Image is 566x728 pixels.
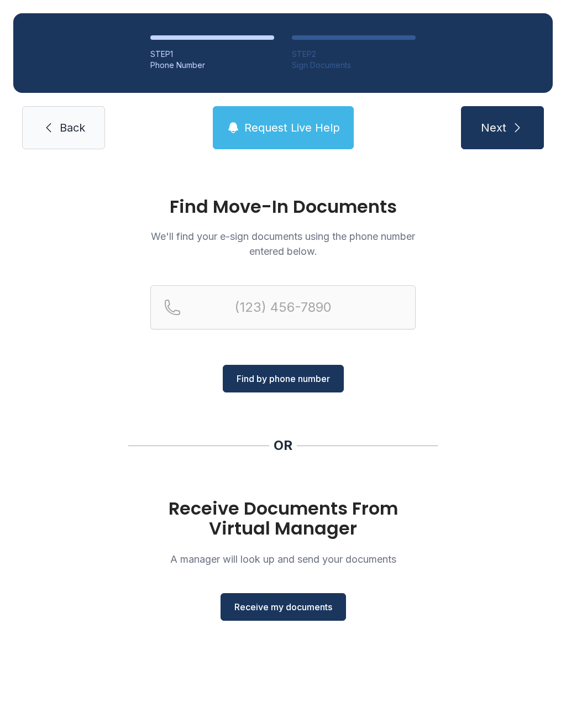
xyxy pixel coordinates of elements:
h1: Find Move-In Documents [150,198,416,216]
span: Next [481,120,506,135]
div: OR [274,437,292,454]
span: Request Live Help [244,120,340,135]
h1: Receive Documents From Virtual Manager [150,499,416,538]
span: Receive my documents [234,600,332,614]
span: Find by phone number [237,372,330,385]
p: A manager will look up and send your documents [150,552,416,567]
div: Phone Number [150,60,274,71]
div: Sign Documents [292,60,416,71]
p: We'll find your e-sign documents using the phone number entered below. [150,229,416,259]
div: STEP 2 [292,49,416,60]
input: Reservation phone number [150,285,416,329]
span: Back [60,120,85,135]
div: STEP 1 [150,49,274,60]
